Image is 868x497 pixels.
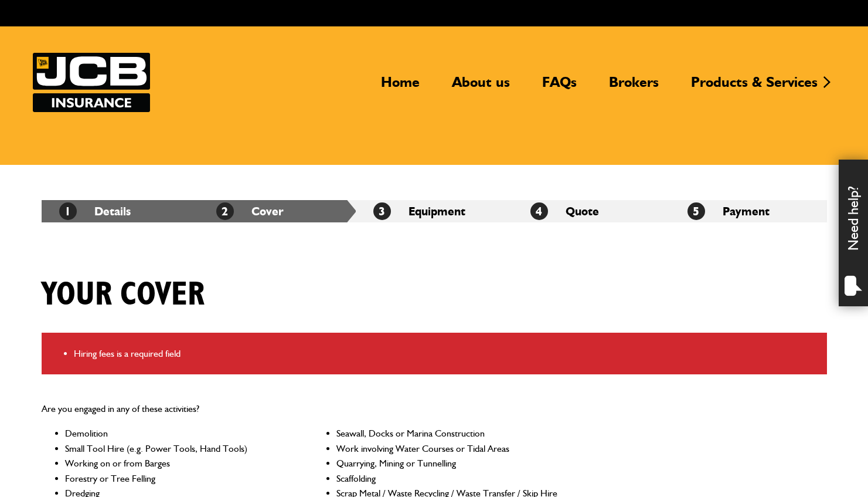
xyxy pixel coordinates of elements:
li: Quote [513,200,670,222]
li: Forestry or Tree Felling [65,471,287,486]
li: Quarrying, Mining or Tunnelling [336,456,559,471]
span: 5 [687,202,705,220]
li: Work involving Water Courses or Tidal Areas [336,441,559,457]
span: 4 [530,202,548,220]
a: FAQs [533,73,586,100]
a: Products & Services [682,73,826,100]
li: Working on or from Barges [65,456,287,471]
p: Are you engaged in any of these activities? [42,401,559,417]
span: 2 [216,202,234,220]
a: Brokers [600,73,668,100]
h1: Your cover [42,275,205,315]
span: 3 [373,202,391,220]
li: Seawall, Docks or Marina Construction [336,426,559,441]
li: Scaffolding [336,471,559,486]
a: JCB Insurance Services [33,53,150,112]
a: 1Details [59,204,131,218]
img: JCB Insurance Services logo [33,53,150,112]
a: About us [443,73,519,100]
span: 1 [59,202,77,220]
li: Cover [199,200,356,222]
li: Demolition [65,426,287,441]
li: Payment [670,200,827,222]
div: Need help? [839,160,868,306]
a: Home [372,73,428,100]
li: Small Tool Hire (e.g. Power Tools, Hand Tools) [65,441,287,457]
li: Equipment [356,200,513,222]
li: Hiring fees is a required field [74,346,818,361]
